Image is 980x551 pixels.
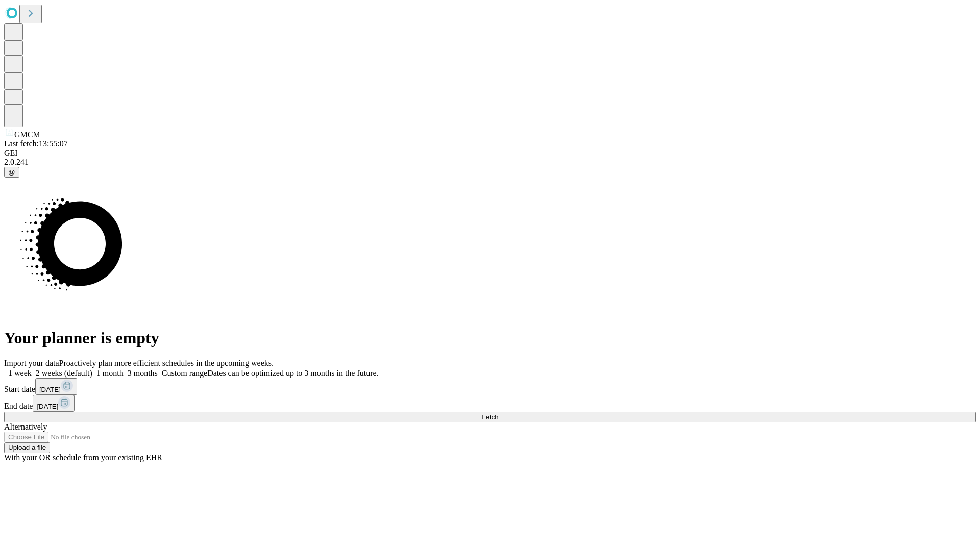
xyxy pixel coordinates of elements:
[207,369,378,378] span: Dates can be optimized up to 3 months in the future.
[4,412,976,422] button: Fetch
[14,130,40,139] span: GMCM
[481,413,498,421] span: Fetch
[162,369,207,378] span: Custom range
[33,395,75,412] button: [DATE]
[4,359,59,367] span: Import your data
[4,139,68,148] span: Last fetch: 13:55:07
[4,395,976,412] div: End date
[128,369,158,378] span: 3 months
[4,148,976,158] div: GEI
[39,386,61,393] span: [DATE]
[4,422,47,431] span: Alternatively
[4,453,162,462] span: With your OR schedule from your existing EHR
[37,403,58,410] span: [DATE]
[4,329,976,347] h1: Your planner is empty
[4,378,976,395] div: Start date
[35,378,77,395] button: [DATE]
[59,359,274,367] span: Proactively plan more efficient schedules in the upcoming weeks.
[8,168,15,176] span: @
[4,167,19,178] button: @
[8,369,32,378] span: 1 week
[36,369,92,378] span: 2 weeks (default)
[4,442,50,453] button: Upload a file
[4,158,976,167] div: 2.0.241
[96,369,124,378] span: 1 month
